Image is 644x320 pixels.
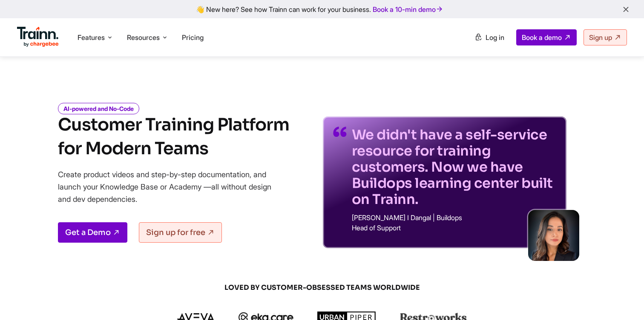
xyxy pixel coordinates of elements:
a: Book a demo [516,29,577,45]
a: Sign up [584,29,627,45]
img: sabina-buildops.d2e8138.png [528,210,579,261]
p: Create product videos and step-by-step documentation, and launch your Knowledge Base or Academy —... [58,168,284,205]
p: [PERSON_NAME] I Dangal | Buildops [352,214,556,221]
p: We didn't have a self-service resource for training customers. Now we have Buildops learning cent... [352,127,556,207]
span: Book a demo [522,33,562,42]
span: Log in [486,33,504,42]
a: Book a 10-min demo [371,3,445,15]
div: 👋 New here? See how Trainn can work for your business. [5,5,639,13]
span: LOVED BY CUSTOMER-OBSESSED TEAMS WORLDWIDE [118,283,526,292]
a: Pricing [182,33,204,42]
a: Sign up for free [139,222,222,243]
span: Features [78,33,105,42]
span: Resources [127,33,160,42]
img: quotes-purple.41a7099.svg [333,127,347,137]
a: Get a Demo [58,222,127,243]
h1: Customer Training Platform for Modern Teams [58,113,289,161]
a: Log in [469,30,509,45]
img: Trainn Logo [17,27,59,47]
p: Head of Support [352,224,556,231]
i: AI-powered and No-Code [58,103,139,114]
span: Sign up [589,33,612,42]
